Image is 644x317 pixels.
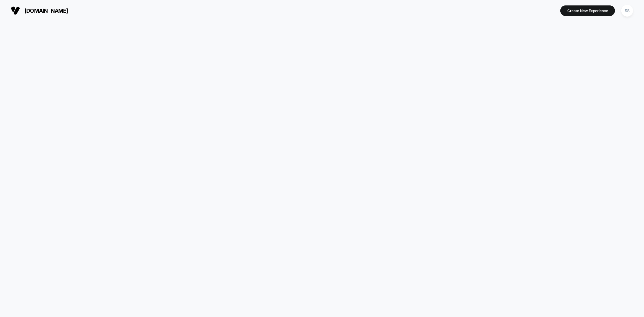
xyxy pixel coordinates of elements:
button: SS [620,5,635,17]
button: [DOMAIN_NAME] [9,6,70,15]
span: [DOMAIN_NAME] [24,8,68,14]
div: SS [621,5,633,17]
img: Visually logo [11,6,20,15]
button: Create New Experience [560,5,615,16]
